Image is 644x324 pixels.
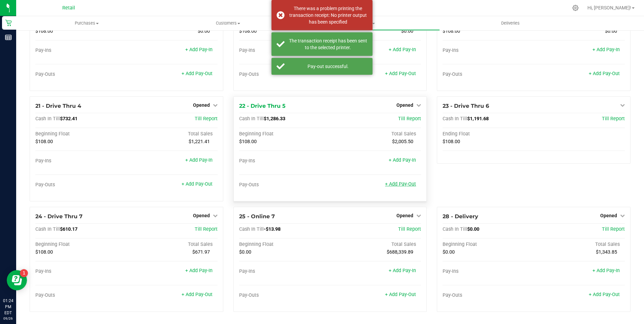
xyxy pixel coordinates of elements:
[239,116,264,122] span: Cash In Till
[264,116,285,122] span: $1,286.33
[35,249,53,255] span: $108.00
[288,37,367,51] div: The transaction receipt has been sent to the selected printer.
[185,47,213,53] a: + Add Pay-In
[602,226,625,232] a: Till Report
[35,116,60,122] span: Cash In Till
[35,103,81,109] span: 21 - Drive Thru 4
[385,292,416,297] a: + Add Pay-Out
[443,71,534,77] div: Pay-Outs
[5,20,12,26] inline-svg: Retail
[443,103,489,109] span: 23 - Drive Thru 6
[330,131,421,137] div: Total Sales
[443,213,478,220] span: 28 - Delivery
[185,268,213,273] a: + Add Pay-In
[389,268,416,273] a: + Add Pay-In
[467,116,489,122] span: $1,191.68
[35,47,126,54] div: Pay-Ins
[239,103,286,109] span: 22 - Drive Thru 5
[443,226,467,232] span: Cash In Till
[239,226,264,232] span: Cash In Till
[35,241,126,248] div: Beginning Float
[3,298,13,316] p: 01:24 PM EDT
[62,5,75,11] span: Retail
[467,226,479,232] span: $0.00
[35,182,126,188] div: Pay-Outs
[35,71,126,77] div: Pay-Outs
[193,213,210,218] span: Opened
[589,292,620,297] a: + Add Pay-Out
[239,249,251,255] span: $0.00
[264,226,281,232] span: -$13.98
[605,28,617,34] span: $0.00
[398,116,421,122] span: Till Report
[35,28,53,34] span: $108.00
[600,213,617,218] span: Opened
[239,47,330,54] div: Pay-Ins
[239,182,330,188] div: Pay-Outs
[288,63,367,70] div: Pay-out successful.
[387,249,413,255] span: $688,339.89
[492,20,529,26] span: Deliveries
[189,139,210,144] span: $1,221.41
[158,20,298,26] span: Customers
[239,158,330,164] div: Pay-Ins
[443,47,534,54] div: Pay-Ins
[239,71,330,77] div: Pay-Outs
[35,139,53,144] span: $108.00
[239,268,330,274] div: Pay-Ins
[195,116,218,122] a: Till Report
[389,47,416,53] a: + Add Pay-In
[239,131,330,137] div: Beginning Float
[198,28,210,34] span: $0.00
[443,116,467,122] span: Cash In Till
[443,241,534,248] div: Beginning Float
[443,28,460,34] span: $108.00
[443,292,534,298] div: Pay-Outs
[396,102,413,108] span: Opened
[16,16,157,30] a: Purchases
[239,139,257,144] span: $108.00
[193,102,210,108] span: Opened
[182,181,213,187] a: + Add Pay-Out
[443,131,534,137] div: Ending Float
[239,28,257,34] span: $108.00
[396,213,413,218] span: Opened
[288,5,367,25] div: There was a problem printing the transaction receipt: No printer output has been specified
[20,269,28,277] iframe: Resource center unread badge
[398,226,421,232] span: Till Report
[401,28,413,34] span: $0.00
[392,139,413,144] span: $2,005.50
[596,249,617,255] span: $1,343.85
[60,116,77,122] span: $732.41
[7,270,27,290] iframe: Resource center
[239,292,330,298] div: Pay-Outs
[35,213,83,220] span: 24 - Drive Thru 7
[592,268,620,273] a: + Add Pay-In
[385,181,416,187] a: + Add Pay-Out
[389,157,416,163] a: + Add Pay-In
[185,157,213,163] a: + Add Pay-In
[60,226,77,232] span: $610.17
[35,158,126,164] div: Pay-Ins
[16,20,157,26] span: Purchases
[602,116,625,122] a: Till Report
[35,131,126,137] div: Beginning Float
[443,249,455,255] span: $0.00
[587,5,631,10] span: Hi, [PERSON_NAME]!
[195,226,218,232] a: Till Report
[126,131,217,137] div: Total Sales
[534,241,625,248] div: Total Sales
[330,241,421,248] div: Total Sales
[5,34,12,41] inline-svg: Reports
[443,139,460,144] span: $108.00
[3,316,13,321] p: 09/26
[589,71,620,76] a: + Add Pay-Out
[385,71,416,76] a: + Add Pay-Out
[571,5,580,11] div: Manage settings
[182,292,213,297] a: + Add Pay-Out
